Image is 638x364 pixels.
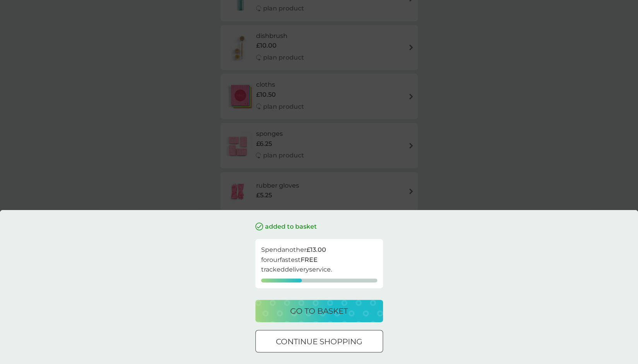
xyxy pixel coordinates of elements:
button: go to basket [255,300,383,322]
p: go to basket [290,305,348,317]
p: added to basket [265,222,317,232]
strong: £13.00 [306,246,326,253]
strong: FREE [301,256,318,263]
p: Spend another for our fastest tracked delivery service. [261,245,377,275]
button: continue shopping [255,330,383,352]
p: continue shopping [276,335,362,348]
